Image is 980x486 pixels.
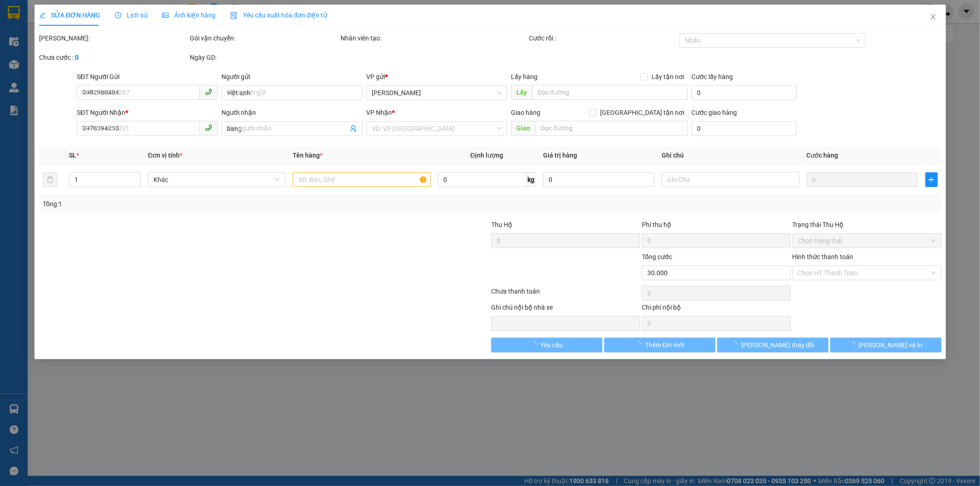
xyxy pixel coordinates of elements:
button: [PERSON_NAME] và In [830,338,941,352]
span: plus [925,176,937,183]
span: loading [731,341,741,348]
span: Ảnh kiện hàng [162,11,215,19]
span: kg [527,172,536,187]
span: phone [205,124,212,131]
span: phone [205,88,212,96]
b: 0 [75,54,79,61]
span: Đơn vị tính [148,152,182,159]
input: 0 [806,172,918,187]
span: Cước hàng [806,152,838,159]
button: Close [920,5,946,30]
span: loading [635,341,645,348]
div: Chưa cước : [39,52,188,62]
div: Tổng: 1 [43,199,378,209]
span: SL [69,152,76,159]
span: Lý Nhân [372,86,502,100]
span: [GEOGRAPHIC_DATA] tận nơi [596,107,688,118]
div: [PERSON_NAME]: [39,33,188,43]
label: Hình thức thanh toán [792,253,853,260]
label: Cước giao hàng [691,109,737,116]
span: Lấy hàng [510,73,537,80]
span: Định lượng [470,152,503,159]
input: Dọc đường [532,85,688,100]
input: VD: Bàn, Ghế [293,172,430,187]
div: VP gửi [366,72,507,82]
div: Phí thu hộ [641,220,790,233]
span: Tổng cước [641,253,672,260]
div: Người nhận [221,107,363,118]
div: Ngày GD: [190,52,339,62]
span: Tên hàng [293,152,323,159]
span: Thêm ĐH mới [645,340,684,350]
div: Người gửi [221,72,363,82]
button: plus [925,172,937,187]
span: Lấy [510,85,532,100]
label: Cước lấy hàng [691,73,733,80]
button: Yêu cầu [491,338,602,352]
span: VP Nhận [366,109,392,116]
div: Chưa thanh toán [490,286,641,302]
div: SĐT Người Gửi [77,72,218,82]
button: delete [43,172,57,187]
div: Gói vận chuyển: [190,33,339,43]
span: edit [39,12,45,18]
span: Lấy tận nơi [648,72,688,82]
span: close [929,13,936,21]
input: Dọc đường [535,121,688,136]
span: Yêu cầu [540,340,563,350]
span: [PERSON_NAME] và In [858,340,923,350]
span: [PERSON_NAME] thay đổi [741,340,815,350]
div: Nhân viên tạo: [340,33,527,43]
div: SĐT Người Nhận [77,107,218,118]
span: loading [530,341,540,348]
span: Giao hàng [510,109,540,116]
input: Cước lấy hàng [691,85,796,100]
span: Giao [510,121,535,136]
span: Khác [153,173,280,186]
span: clock-circle [115,12,121,18]
span: Lịch sử [115,11,147,19]
div: Cước rồi : [528,33,677,43]
div: Chi phí nội bộ [641,302,790,316]
input: Ghi Chú [662,172,799,187]
span: Giá trị hàng [543,152,577,159]
span: loading [848,341,858,348]
button: Thêm ĐH mới [604,338,715,352]
span: Chọn trạng thái [798,234,935,248]
th: Ghi chú [658,147,803,164]
span: SỬA ĐƠN HÀNG [39,11,100,19]
button: [PERSON_NAME] thay đổi [717,338,828,352]
span: Yêu cầu xuất hóa đơn điện tử [230,11,327,19]
span: Thu Hộ [491,221,512,228]
span: user-add [350,125,357,132]
input: Cước giao hàng [691,121,796,136]
div: Ghi chú nội bộ nhà xe [491,302,640,316]
img: icon [230,12,238,19]
div: Trạng thái Thu Hộ [792,220,941,230]
span: picture [162,12,169,18]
